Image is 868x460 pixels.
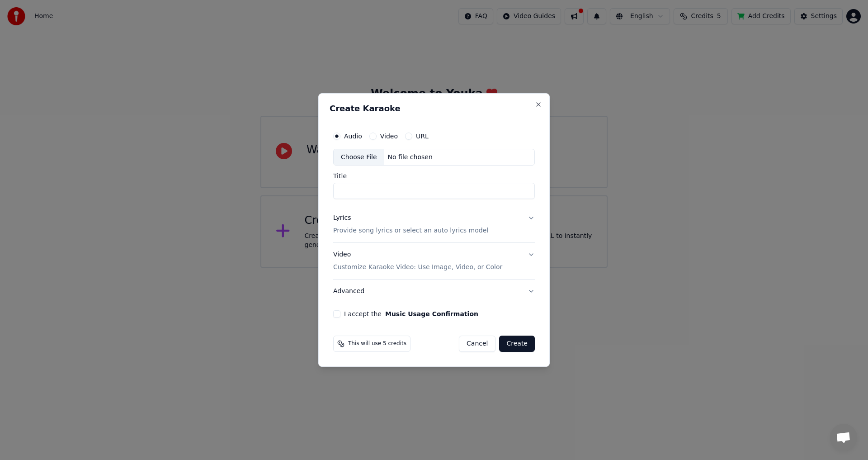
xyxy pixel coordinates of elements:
p: Customize Karaoke Video: Use Image, Video, or Color [333,263,502,272]
label: I accept the [344,311,478,317]
button: Cancel [459,336,495,352]
div: Choose File [334,149,384,166]
button: Advanced [333,280,535,303]
button: I accept the [385,311,478,317]
div: Video [333,251,502,272]
label: Title [333,173,535,180]
div: No file chosen [384,153,436,162]
p: Provide song lyrics or select an auto lyrics model [333,227,488,236]
span: This will use 5 credits [348,340,406,347]
label: Video [380,133,398,139]
h2: Create Karaoke [330,104,538,113]
button: LyricsProvide song lyrics or select an auto lyrics model [333,207,535,243]
label: Audio [344,133,362,139]
button: Create [499,336,535,352]
label: URL [416,133,429,139]
div: Lyrics [333,214,351,223]
button: VideoCustomize Karaoke Video: Use Image, Video, or Color [333,243,535,280]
